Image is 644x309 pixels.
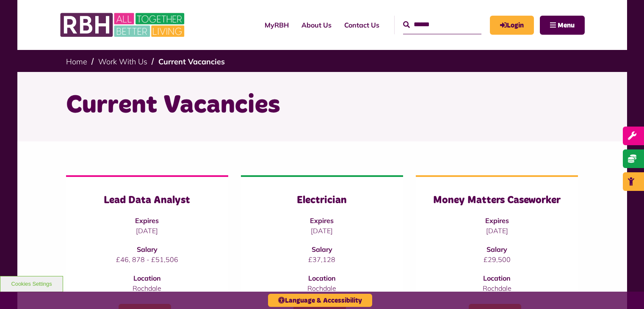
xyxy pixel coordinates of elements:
strong: Expires [485,216,509,225]
strong: Salary [486,245,507,254]
strong: Salary [137,245,158,254]
a: MyRBH [258,14,295,36]
h3: Lead Data Analyst [83,194,211,207]
p: £46, 878 - £51,506 [83,254,211,265]
a: Home [66,57,87,66]
strong: Expires [310,216,334,225]
a: About Us [295,14,338,36]
p: Rochdale [83,283,211,293]
p: £37,128 [258,254,386,265]
strong: Location [483,274,511,282]
strong: Expires [135,216,159,225]
span: Menu [558,22,575,29]
strong: Location [308,274,336,282]
strong: Location [133,274,161,282]
iframe: Netcall Web Assistant for live chat [606,271,644,309]
button: Navigation [540,16,585,35]
a: Work With Us [98,57,147,66]
p: £29,500 [433,254,561,265]
p: [DATE] [83,226,211,236]
p: Rochdale [258,283,386,293]
h3: Money Matters Caseworker [433,194,561,207]
a: MyRBH [490,16,534,35]
a: Contact Us [338,14,386,36]
img: RBH [60,8,187,41]
p: [DATE] [433,226,561,236]
button: Language & Accessibility [268,294,372,307]
p: Rochdale [433,283,561,293]
p: [DATE] [258,226,386,236]
a: Current Vacancies [158,57,225,66]
h3: Electrician [258,194,386,207]
h1: Current Vacancies [66,89,578,122]
strong: Salary [312,245,332,254]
